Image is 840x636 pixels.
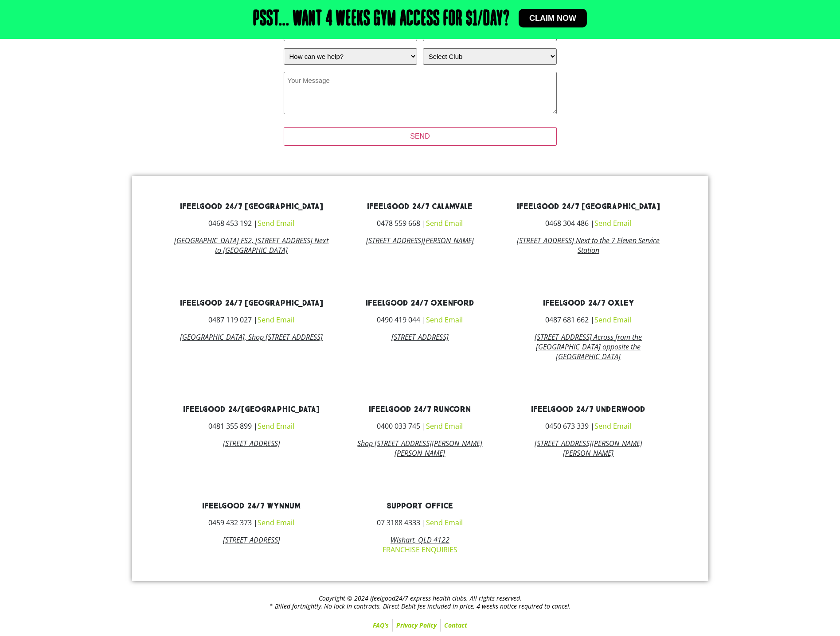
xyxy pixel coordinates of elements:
[367,202,473,212] a: ifeelgood 24/7 Calamvale
[369,619,392,632] a: FAQ’s
[258,518,294,527] a: Send Email
[258,421,294,431] a: Send Email
[441,619,471,632] a: Contact
[137,619,704,632] nav: Menu
[391,332,449,342] a: [STREET_ADDRESS]
[594,218,631,228] a: Send Email
[426,218,463,228] a: Send Email
[511,316,666,323] h3: 0487 681 662 |
[535,438,642,458] a: [STREET_ADDRESS][PERSON_NAME][PERSON_NAME]
[284,127,557,146] input: SEND
[223,438,280,448] a: [STREET_ADDRESS]
[366,236,474,245] a: [STREET_ADDRESS][PERSON_NAME]
[223,535,280,545] a: [STREET_ADDRESS]
[369,404,471,415] a: ifeelgood 24/7 Runcorn
[517,202,660,212] a: ifeelgood 24/7 [GEOGRAPHIC_DATA]
[174,519,329,526] h3: 0459 432 373 |
[426,315,463,325] a: Send Email
[202,501,301,511] a: ifeelgood 24/7 Wynnum
[383,545,457,555] a: FRANCHISE ENQUIRIES
[543,298,634,308] a: ifeelgood 24/7 Oxley
[535,332,642,361] a: [STREET_ADDRESS] Across from the [GEOGRAPHIC_DATA] opposite the [GEOGRAPHIC_DATA]
[180,202,323,212] a: ifeelgood 24/7 [GEOGRAPHIC_DATA]
[342,316,497,323] h3: 0490 419 044 |
[366,298,474,308] a: ifeelgood 24/7 Oxenford
[180,332,323,342] a: [GEOGRAPHIC_DATA], Shop [STREET_ADDRESS]
[174,316,329,323] h3: 0487 119 027 |
[342,423,497,430] h3: 0400 033 745 |
[174,220,329,227] h3: 0468 453 192 |
[342,220,497,227] h3: 0478 559 668 |
[137,594,704,610] h2: Copyright © 2024 ifeelgood24/7 express health clubs. All rights reserved. * Billed fortnightly, N...
[531,404,645,415] a: ifeelgood 24/7 Underwood
[511,220,666,227] h3: 0468 304 486 |
[258,218,294,228] a: Send Email
[258,315,294,325] a: Send Email
[180,298,323,308] a: ifeelgood 24/7 [GEOGRAPHIC_DATA]
[393,619,440,632] a: Privacy Policy
[342,519,497,526] h3: 07 3188 4333 |
[511,423,666,430] h3: 0450 673 339 |
[426,421,463,431] a: Send Email
[174,236,328,255] a: [GEOGRAPHIC_DATA] FS2, [STREET_ADDRESS] Next to [GEOGRAPHIC_DATA]
[183,404,320,415] a: ifeelgood 24/[GEOGRAPHIC_DATA]
[517,236,660,255] a: [STREET_ADDRESS] Next to the 7 Eleven Service Station
[529,14,576,22] span: Claim now
[519,9,587,27] a: Claim now
[426,518,463,527] a: Send Email
[174,423,329,430] h3: 0481 355 899 |
[342,502,497,510] h3: Support Office
[594,421,631,431] a: Send Email
[594,315,631,325] a: Send Email
[357,438,482,458] a: Shop [STREET_ADDRESS][PERSON_NAME][PERSON_NAME]
[391,535,449,545] i: Wishart, QLD 4122
[253,9,510,30] h2: Psst... Want 4 weeks gym access for $1/day?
